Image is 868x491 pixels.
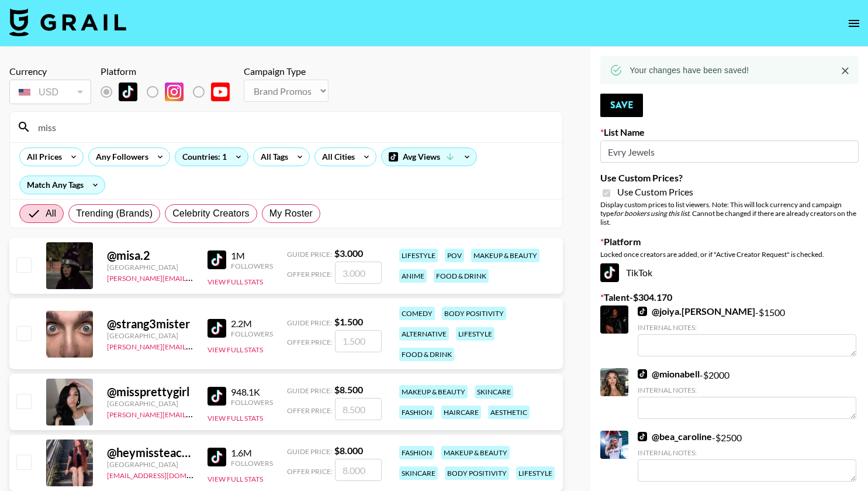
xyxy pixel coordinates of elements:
span: All [46,207,56,221]
img: TikTok [208,448,226,466]
div: Currency [9,66,91,77]
div: body positivity [442,307,506,320]
div: skincare [399,466,438,480]
div: pov [445,249,464,262]
img: TikTok [208,387,226,406]
div: Internal Notes: [638,323,856,332]
input: 1.500 [335,330,382,352]
div: USD [12,82,89,102]
button: View Full Stats [208,277,263,286]
a: [PERSON_NAME][EMAIL_ADDRESS][PERSON_NAME][DOMAIN_NAME] [107,340,336,351]
input: 8.000 [335,459,382,481]
div: lifestyle [399,249,438,262]
img: TikTok [638,369,647,379]
button: View Full Stats [208,414,263,423]
strong: $ 8.500 [334,384,363,395]
div: Any Followers [89,148,151,166]
div: Avg Views [382,148,476,166]
img: TikTok [208,250,226,269]
div: - $ 1500 [638,305,856,356]
span: Offer Price: [287,270,333,279]
div: Countries: 1 [175,148,248,166]
span: Guide Price: [287,250,332,259]
button: View Full Stats [208,475,263,483]
button: Close [836,62,854,80]
img: YouTube [211,83,230,101]
div: comedy [399,307,435,320]
div: Followers [231,329,273,338]
label: Talent - $ 304.170 [600,291,859,303]
button: open drawer [842,12,866,35]
a: @mionabell [638,368,700,380]
span: Celebrity Creators [172,207,250,221]
div: List locked to TikTok. [101,80,239,104]
input: 3.000 [335,262,382,284]
strong: $ 8.000 [334,445,363,456]
input: Search by User Name [31,118,555,136]
div: fashion [399,406,434,419]
img: Instagram [165,83,184,101]
div: Match Any Tags [20,176,105,194]
div: lifestyle [456,327,494,341]
div: Locked once creators are added, or if "Active Creator Request" is checked. [600,250,859,259]
img: TikTok [638,432,647,441]
div: Internal Notes: [638,386,856,394]
div: - $ 2000 [638,368,856,419]
div: Followers [231,262,273,270]
div: anime [399,269,427,283]
div: Your changes have been saved! [630,60,749,81]
span: Use Custom Prices [617,186,693,198]
a: [PERSON_NAME][EMAIL_ADDRESS][DOMAIN_NAME] [107,272,280,283]
div: Currency is locked to USD [9,77,91,107]
em: for bookers using this list [614,209,689,218]
img: TikTok [119,83,137,101]
img: TikTok [600,263,619,282]
div: [GEOGRAPHIC_DATA] [107,399,193,408]
div: All Prices [20,148,64,166]
div: @ heymissteacher [107,445,193,460]
div: aesthetic [488,406,530,419]
div: All Tags [254,148,291,166]
button: View Full Stats [208,345,263,354]
div: body positivity [445,466,509,480]
div: makeup & beauty [399,385,468,399]
div: Platform [101,66,239,77]
div: All Cities [315,148,357,166]
span: Offer Price: [287,338,333,346]
div: food & drink [434,269,489,283]
a: [PERSON_NAME][EMAIL_ADDRESS][DOMAIN_NAME] [107,408,280,419]
div: 2.2M [231,318,273,329]
div: @ misa.2 [107,248,193,263]
span: Guide Price: [287,386,332,395]
a: [EMAIL_ADDRESS][DOMAIN_NAME] [107,469,224,480]
div: Display custom prices to list viewers. Note: This will lock currency and campaign type . Cannot b... [600,200,859,226]
div: 948.1K [231,386,273,398]
div: alternative [399,327,449,341]
div: makeup & beauty [441,446,510,459]
div: fashion [399,446,434,459]
strong: $ 3.000 [334,248,363,259]
div: makeup & beauty [471,249,540,262]
div: haircare [441,406,481,419]
a: @bea_caroline [638,431,712,442]
span: Offer Price: [287,467,333,476]
div: skincare [475,385,513,399]
img: TikTok [208,319,226,338]
button: Save [600,94,643,117]
input: 8.500 [335,398,382,420]
strong: $ 1.500 [334,316,363,327]
div: @ missprettygirl [107,384,193,399]
div: [GEOGRAPHIC_DATA] [107,331,193,340]
div: [GEOGRAPHIC_DATA] [107,460,193,469]
div: TikTok [600,263,859,282]
div: Followers [231,398,273,407]
span: Guide Price: [287,318,332,327]
span: Offer Price: [287,406,333,415]
span: Guide Price: [287,447,332,456]
span: My Roster [269,207,313,221]
img: Grail Talent [9,8,126,36]
div: - $ 2500 [638,431,856,482]
label: Use Custom Prices? [600,172,859,184]
label: List Name [600,126,859,138]
label: Platform [600,236,859,248]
